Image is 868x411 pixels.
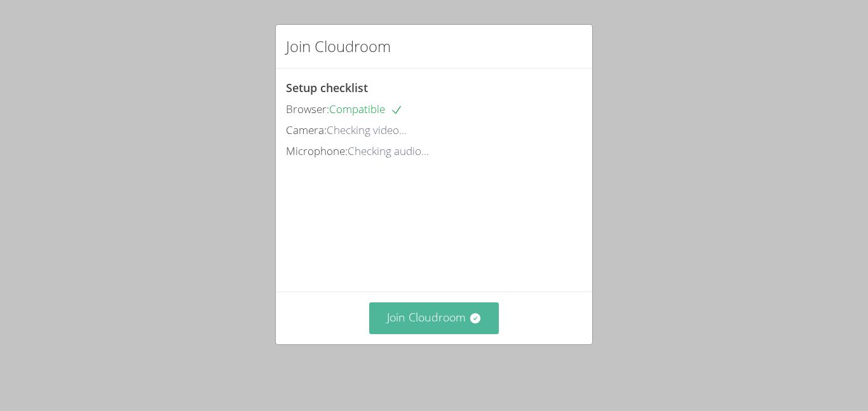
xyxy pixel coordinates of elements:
span: Setup checklist [286,80,368,95]
h2: Join Cloudroom [286,35,391,58]
span: Checking audio... [348,144,429,158]
span: Compatible [329,102,403,116]
span: Microphone: [286,144,348,158]
span: Browser: [286,102,329,116]
span: Checking video... [327,123,407,137]
button: Join Cloudroom [369,302,499,334]
span: Camera: [286,123,327,137]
